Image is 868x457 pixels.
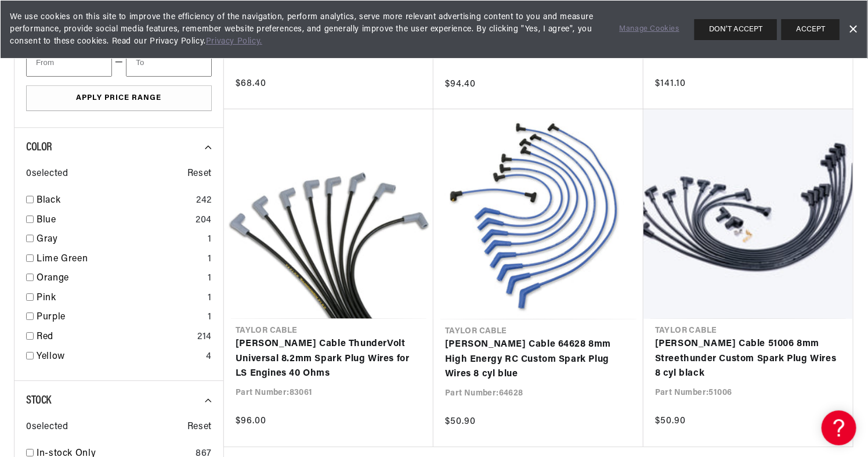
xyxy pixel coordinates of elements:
a: Dismiss Banner [844,21,862,38]
button: ACCEPT [782,19,840,40]
a: Manage Cookies [620,23,679,35]
div: 4 [206,350,212,365]
span: Color [26,142,52,153]
span: Reset [187,420,212,435]
button: Apply Price Range [26,85,212,111]
a: Gray [37,232,203,247]
a: Blue [37,213,191,228]
div: 1 [208,252,212,267]
span: 0 selected [26,420,68,435]
button: DON'T ACCEPT [695,19,777,40]
span: Stock [26,395,51,406]
input: To [126,48,212,77]
div: 1 [208,232,212,247]
div: 1 [208,291,212,306]
span: 0 selected [26,167,68,182]
div: 204 [196,213,212,228]
a: Black [37,193,191,208]
input: From [26,48,112,77]
a: Lime Green [37,252,203,267]
a: [PERSON_NAME] Cable 51006 8mm Streethunder Custom Spark Plug Wires 8 cyl black [655,337,841,382]
a: [PERSON_NAME] Cable ThunderVolt Universal 8.2mm Spark Plug Wires for LS Engines 40 Ohms [236,337,422,382]
a: Yellow [37,350,201,365]
span: We use cookies on this site to improve the efficiency of the navigation, perform analytics, serve... [10,11,603,48]
span: Reset [187,167,212,182]
a: Pink [37,291,203,306]
a: Purple [37,310,203,325]
div: 1 [208,310,212,325]
div: 242 [196,193,212,208]
div: 214 [197,330,212,345]
div: 1 [208,271,212,286]
span: — [115,55,124,70]
a: [PERSON_NAME] Cable 64628 8mm High Energy RC Custom Spark Plug Wires 8 cyl blue [445,337,632,382]
a: Red [37,330,193,345]
a: Orange [37,271,203,286]
a: Privacy Policy. [206,37,262,46]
